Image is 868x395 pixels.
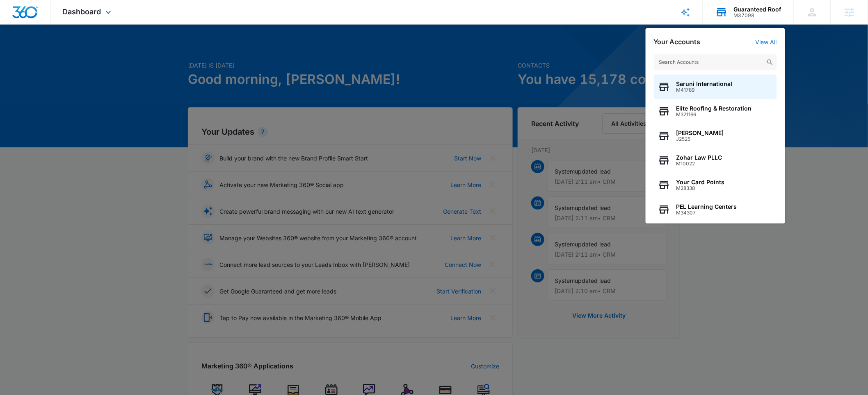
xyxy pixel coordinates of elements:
[676,136,724,142] span: J2525
[734,13,781,18] div: account id
[676,179,725,185] span: Your Card Points
[654,173,777,197] button: Your Card PointsM28338
[676,203,737,210] span: PEL Learning Centers
[63,7,101,16] span: Dashboard
[654,124,777,148] button: [PERSON_NAME]J2525
[676,81,733,87] span: Saruni International
[654,197,777,222] button: PEL Learning CentersM34307
[676,161,722,167] span: M10022
[654,99,777,124] button: Elite Roofing & RestorationM321166
[676,154,722,161] span: Zohar Law PLLC
[756,38,777,45] a: View All
[676,87,733,93] span: M41789
[676,112,752,117] span: M321166
[676,130,724,136] span: [PERSON_NAME]
[676,210,737,216] span: M34307
[676,185,725,191] span: M28338
[654,38,701,46] h2: Your Accounts
[654,54,777,70] input: Search Accounts
[676,105,752,112] span: Elite Roofing & Restoration
[734,6,781,13] div: account name
[654,74,777,99] button: Saruni InternationalM41789
[654,148,777,173] button: Zohar Law PLLCM10022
